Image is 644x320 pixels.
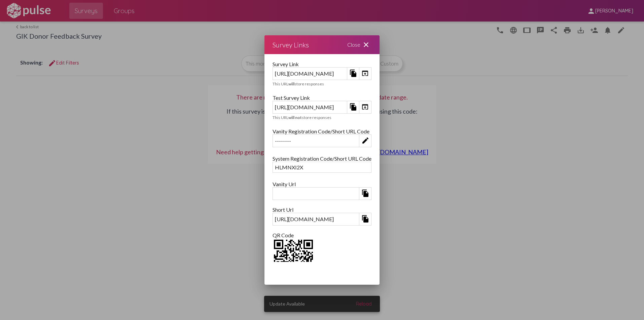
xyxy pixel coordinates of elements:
[273,135,359,146] div: --------
[362,41,370,49] mat-icon: close
[273,39,309,50] div: Survey Links
[273,181,371,187] div: Vanity Url
[273,206,371,213] div: Short Url
[273,94,371,101] div: Test Survey Link
[361,136,369,145] mat-icon: edit
[361,69,369,77] mat-icon: open_in_browser
[273,68,347,79] div: [URL][DOMAIN_NAME]
[339,35,380,54] div: Close
[273,155,371,162] div: System Registration Code/Short URL Code
[288,115,302,120] b: will not
[349,69,357,77] mat-icon: file_copy
[273,238,314,280] img: 9k=
[273,128,371,134] div: Vanity Registration Code/Short URL Code
[273,102,347,112] div: [URL][DOMAIN_NAME]
[361,189,369,197] mat-icon: file_copy
[349,103,357,111] mat-icon: file_copy
[273,232,371,238] div: QR Code
[273,81,371,86] div: This URL store responses
[273,115,371,120] div: This URL store responses
[288,81,294,86] b: will
[273,61,371,67] div: Survey Link
[361,103,369,111] mat-icon: open_in_browser
[273,214,359,224] div: [URL][DOMAIN_NAME]
[273,162,371,172] div: HLMNXI2X
[361,215,369,223] mat-icon: file_copy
